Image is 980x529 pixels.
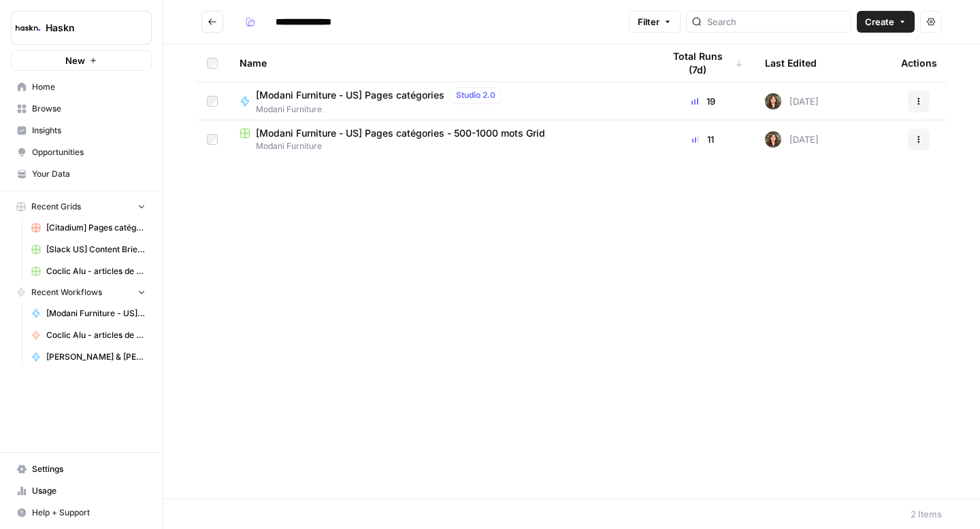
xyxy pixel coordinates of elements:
[46,307,146,320] span: [Modani Furniture - US] Pages catégories
[16,16,40,40] img: Haskn Logo
[31,286,102,298] span: Recent Workflows
[32,146,146,158] span: Opportunities
[25,217,152,239] a: [Citadium] Pages catégorie
[25,260,152,282] a: Coclic Alu - articles de blog Grid
[707,15,845,29] input: Search
[32,124,146,137] span: Insights
[11,11,152,45] button: Workspace: Haskn
[240,126,641,152] a: [Modani Furniture - US] Pages catégories - 500-1000 mots GridModani Furniture
[11,282,152,303] button: Recent Workflows
[46,329,146,341] span: Coclic Alu - articles de blog
[256,88,444,102] span: [Modani Furniture - US] Pages catégories
[11,76,152,98] a: Home
[11,50,152,71] button: New
[663,44,743,82] div: Total Runs (7d)
[46,351,146,363] span: [PERSON_NAME] & [PERSON_NAME] - Optimization pages for LLMs
[11,458,152,480] a: Settings
[765,93,819,109] div: [DATE]
[663,133,743,146] div: 11
[32,463,146,475] span: Settings
[201,11,223,33] button: Go back
[638,15,659,29] span: Filter
[11,98,152,120] a: Browse
[25,346,152,368] a: [PERSON_NAME] & [PERSON_NAME] - Optimization pages for LLMs
[31,201,81,213] span: Recent Grids
[32,168,146,180] span: Your Data
[32,103,146,115] span: Browse
[456,89,495,101] span: Studio 2.0
[11,163,152,185] a: Your Data
[911,507,942,521] div: 2 Items
[46,243,146,256] span: [Slack US] Content Brief & Content Generation - Creation
[256,126,545,140] span: [Modani Furniture - US] Pages catégories - 500-1000 mots Grid
[11,120,152,141] a: Insights
[32,485,146,497] span: Usage
[11,197,152,217] button: Recent Grids
[25,303,152,324] a: [Modani Furniture - US] Pages catégories
[629,11,681,33] button: Filter
[46,222,146,234] span: [Citadium] Pages catégorie
[765,44,817,82] div: Last Edited
[11,502,152,524] button: Help + Support
[25,239,152,260] a: [Slack US] Content Brief & Content Generation - Creation
[240,87,641,116] a: [Modani Furniture - US] Pages catégoriesStudio 2.0Modani Furniture
[256,103,507,116] span: Modani Furniture
[765,93,781,109] img: wbc4lf7e8no3nva14b2bd9f41fnh
[32,507,146,519] span: Help + Support
[46,265,146,277] span: Coclic Alu - articles de blog Grid
[857,11,915,33] button: Create
[901,44,937,82] div: Actions
[765,131,819,148] div: [DATE]
[11,480,152,502] a: Usage
[240,140,641,152] span: Modani Furniture
[25,324,152,346] a: Coclic Alu - articles de blog
[663,95,743,108] div: 19
[240,44,641,82] div: Name
[46,21,128,35] span: Haskn
[765,131,781,148] img: wbc4lf7e8no3nva14b2bd9f41fnh
[65,54,85,67] span: New
[32,81,146,93] span: Home
[865,15,894,29] span: Create
[11,141,152,163] a: Opportunities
